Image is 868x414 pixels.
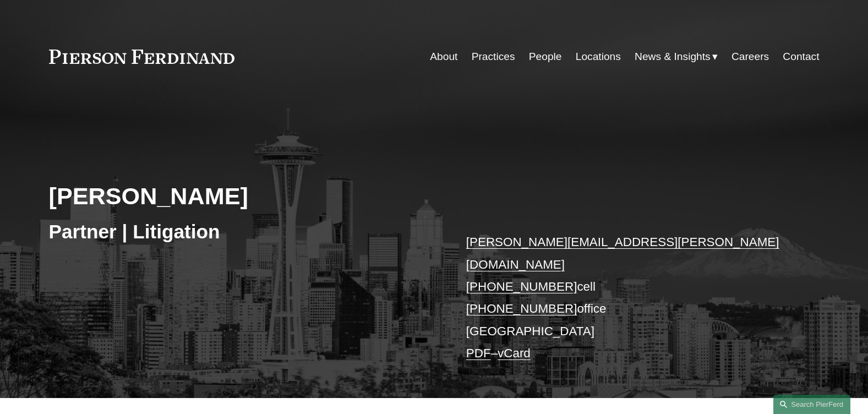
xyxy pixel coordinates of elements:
[466,231,787,364] p: cell office [GEOGRAPHIC_DATA] –
[466,346,491,360] a: PDF
[783,46,819,67] a: Contact
[49,220,434,244] h3: Partner | Litigation
[466,302,577,315] a: [PHONE_NUMBER]
[773,395,850,414] a: Search this site
[529,46,562,67] a: People
[466,280,577,293] a: [PHONE_NUMBER]
[49,182,434,210] h2: [PERSON_NAME]
[731,46,769,67] a: Careers
[466,235,779,271] a: [PERSON_NAME][EMAIL_ADDRESS][PERSON_NAME][DOMAIN_NAME]
[430,46,457,67] a: About
[576,46,621,67] a: Locations
[635,47,711,67] span: News & Insights
[472,46,515,67] a: Practices
[635,46,718,67] a: folder dropdown
[498,346,531,360] a: vCard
